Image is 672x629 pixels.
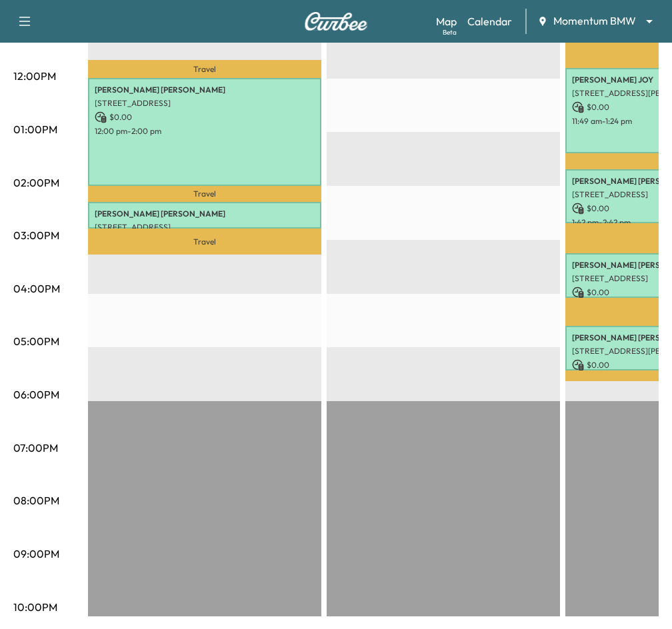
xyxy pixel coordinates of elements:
[13,546,59,562] p: 09:00PM
[95,98,315,109] p: [STREET_ADDRESS]
[88,229,321,255] p: Travel
[95,111,315,123] p: $ 0.00
[95,85,315,95] p: [PERSON_NAME] [PERSON_NAME]
[88,186,321,202] p: Travel
[13,227,59,243] p: 03:00PM
[443,27,457,37] div: Beta
[13,68,56,84] p: 12:00PM
[553,13,636,29] span: Momentum BMW
[13,440,58,456] p: 07:00PM
[13,333,59,349] p: 05:00PM
[88,60,321,78] p: Travel
[95,222,315,233] p: [STREET_ADDRESS]
[13,281,60,297] p: 04:00PM
[13,175,59,191] p: 02:00PM
[13,386,59,402] p: 06:00PM
[95,209,315,219] p: [PERSON_NAME] [PERSON_NAME]
[304,12,368,31] img: Curbee Logo
[13,492,59,508] p: 08:00PM
[13,121,57,137] p: 01:00PM
[95,126,315,137] p: 12:00 pm - 2:00 pm
[467,13,512,29] a: Calendar
[436,13,457,29] a: MapBeta
[13,599,57,615] p: 10:00PM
